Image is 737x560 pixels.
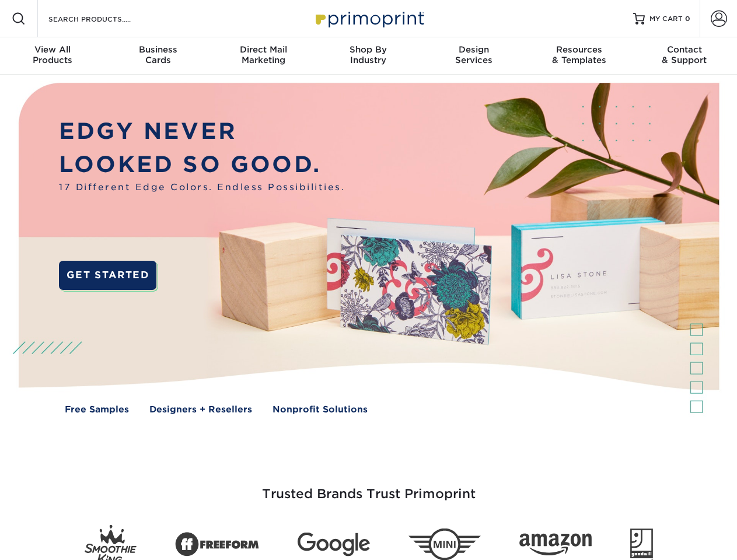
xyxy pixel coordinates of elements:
div: Services [421,44,526,65]
span: Business [105,44,210,55]
span: Resources [526,44,631,55]
img: Goodwill [630,528,653,560]
div: Marketing [211,44,316,65]
a: GET STARTED [59,261,156,290]
a: Contact& Support [632,37,737,75]
a: DesignServices [421,37,526,75]
span: Design [421,44,526,55]
span: Shop By [316,44,421,55]
span: 17 Different Edge Colors. Endless Possibilities. [59,181,345,194]
p: LOOKED SO GOOD. [59,148,345,181]
span: Direct Mail [211,44,316,55]
h3: Trusted Brands Trust Primoprint [27,459,710,516]
input: SEARCH PRODUCTS..... [47,12,161,26]
div: & Support [632,44,737,65]
a: Shop ByIndustry [316,37,421,75]
div: Cards [105,44,210,65]
div: & Templates [526,44,631,65]
img: Amazon [519,534,592,556]
span: Contact [632,44,737,55]
span: 0 [685,15,690,23]
img: Primoprint [310,6,427,31]
a: Designers + Resellers [149,403,252,416]
a: Nonprofit Solutions [273,403,368,416]
a: Direct MailMarketing [211,37,316,75]
a: BusinessCards [105,37,210,75]
p: EDGY NEVER [59,115,345,148]
a: Resources& Templates [526,37,631,75]
a: Free Samples [65,403,129,416]
span: MY CART [649,14,683,24]
img: Google [298,533,370,556]
div: Industry [316,44,421,65]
